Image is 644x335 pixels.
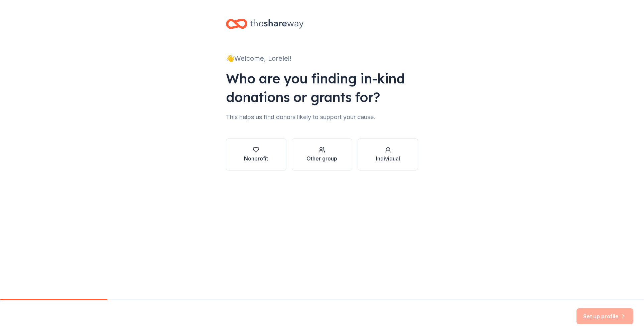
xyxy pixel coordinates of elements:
[226,53,418,64] div: 👋 Welcome, Lorelei!
[226,69,418,106] div: Who are you finding in-kind donations or grants for?
[292,138,352,171] button: Other group
[306,154,337,162] div: Other group
[244,154,268,162] div: Nonprofit
[358,138,418,171] button: Individual
[226,112,418,122] div: This helps us find donors likely to support your cause.
[226,138,286,171] button: Nonprofit
[376,154,400,162] div: Individual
